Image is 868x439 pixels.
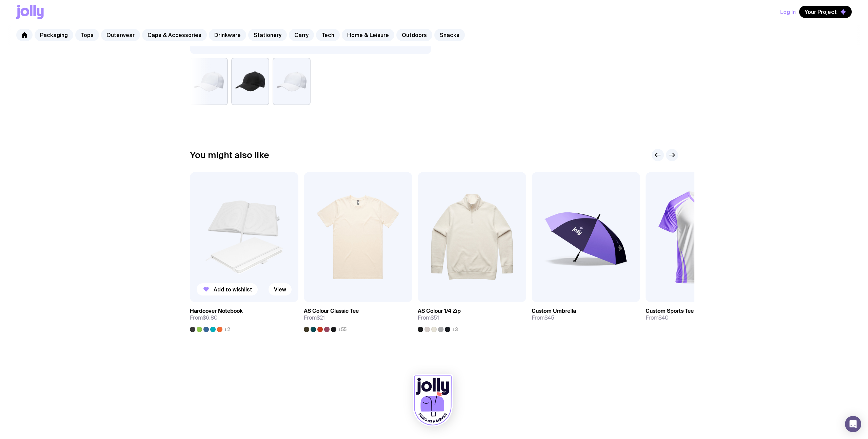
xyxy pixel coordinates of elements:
a: Snacks [434,29,465,41]
span: Your Project [805,8,837,15]
h3: Custom Umbrella [532,308,576,314]
span: From [646,314,669,321]
a: Outerwear [101,29,140,41]
a: Drinkware [209,29,246,41]
span: $45 [545,314,554,321]
span: From [304,314,325,321]
span: From [532,314,554,321]
a: Caps & Accessories [142,29,207,41]
span: $21 [317,314,325,321]
span: +55 [338,327,347,332]
a: Custom Sports TeeFrom$40 [646,302,754,327]
span: +2 [224,327,230,332]
a: AS Colour Classic TeeFrom$21+55 [304,302,412,332]
span: $51 [431,314,439,321]
a: Stationery [248,29,287,41]
h3: Hardcover Notebook [190,308,243,314]
button: Your Project [799,6,852,18]
a: Outdoors [396,29,432,41]
button: Log In [780,6,796,18]
h3: AS Colour 1/4 Zip [418,308,461,314]
a: View [269,283,292,295]
a: Home & Leisure [342,29,394,41]
h3: Custom Sports Tee [646,308,694,314]
a: Packaging [35,29,73,41]
a: Custom UmbrellaFrom$45 [532,302,640,327]
span: Add to wishlist [214,286,252,293]
a: Tech [316,29,340,41]
a: Carry [289,29,314,41]
span: $6.80 [203,314,218,321]
h3: AS Colour Classic Tee [304,308,359,314]
span: From [418,314,439,321]
span: $40 [658,314,669,321]
span: +3 [452,327,458,332]
a: Tops [75,29,99,41]
a: Hardcover NotebookFrom$6.80+2 [190,302,298,332]
div: Open Intercom Messenger [845,416,861,432]
h2: You might also like [190,150,269,160]
button: Add to wishlist [197,283,258,295]
a: AS Colour 1/4 ZipFrom$51+3 [418,302,526,332]
span: From [190,314,218,321]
